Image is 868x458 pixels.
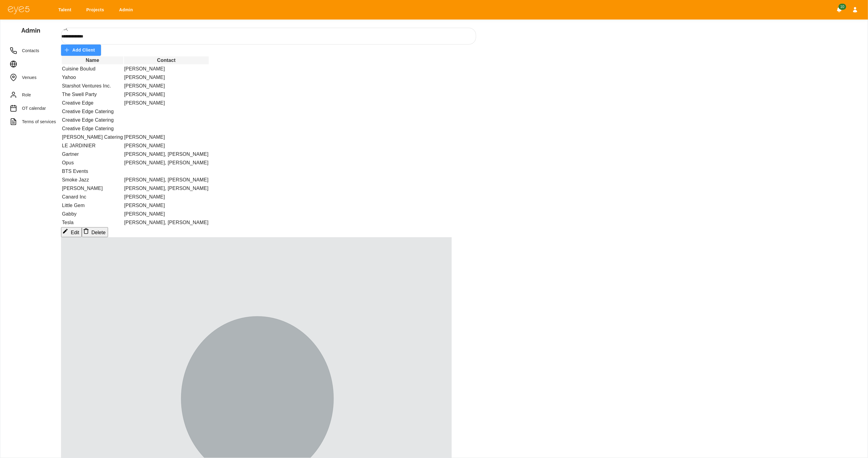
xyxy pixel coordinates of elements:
a: Role [5,89,56,101]
td: Creative Edge [62,99,123,107]
td: Yahoo [62,73,123,81]
td: [PERSON_NAME], [PERSON_NAME] [124,219,209,227]
td: [PERSON_NAME] [124,142,209,150]
td: Smoke Jazz [62,176,123,184]
td: LE JARDINIER [62,142,123,150]
td: [PERSON_NAME] [124,82,209,90]
td: [PERSON_NAME] [124,193,209,201]
span: Terms of services [22,118,56,125]
button: Notifications [834,4,845,15]
td: [PERSON_NAME], [PERSON_NAME] [124,159,209,167]
td: [PERSON_NAME] [124,73,209,81]
td: BTS Events [62,167,123,175]
a: Contacts [5,45,56,57]
span: 10 [838,4,846,10]
td: [PERSON_NAME] [124,91,209,98]
td: [PERSON_NAME], [PERSON_NAME] [124,184,209,192]
a: Venues [5,71,56,84]
td: Creative Edge Catering [62,125,123,133]
button: Add Client [61,45,101,56]
td: Creative Edge Catering [62,108,123,116]
td: Gabby [62,210,123,218]
td: [PERSON_NAME], [PERSON_NAME] [124,176,209,184]
span: Venues [22,74,51,81]
h3: Admin [21,27,40,36]
a: Admin [115,4,139,16]
span: OT calendar [22,105,51,112]
td: [PERSON_NAME] [124,65,209,73]
td: [PERSON_NAME], [PERSON_NAME] [124,150,209,158]
td: Opus [62,159,123,167]
th: Name [62,56,123,64]
td: The Swell Party [62,91,123,98]
img: eye5 [7,5,30,14]
a: Projects [82,4,110,16]
a: Talent [54,4,78,16]
td: Creative Edge Catering [62,116,123,124]
a: Terms of services [5,116,56,128]
td: Tesla [62,219,123,227]
a: Clients [5,58,56,70]
button: Edit [61,227,82,237]
td: [PERSON_NAME] [124,133,209,141]
td: Cuisine Boulud [62,65,123,73]
td: Starshot Ventures Inc. [62,82,123,90]
span: Role [22,91,51,98]
td: [PERSON_NAME] [124,99,209,107]
th: Contact [124,56,209,64]
span: Clients [22,60,51,68]
span: Contacts [22,47,51,54]
td: [PERSON_NAME] Catering [62,133,123,141]
td: Canard Inc [62,193,123,201]
td: Gartner [62,150,123,158]
td: [PERSON_NAME] [62,184,123,192]
td: [PERSON_NAME] [124,210,209,218]
td: [PERSON_NAME] [124,202,209,209]
a: OT calendar [5,102,56,114]
td: Little Gem [62,202,123,209]
button: Delete [82,227,108,237]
